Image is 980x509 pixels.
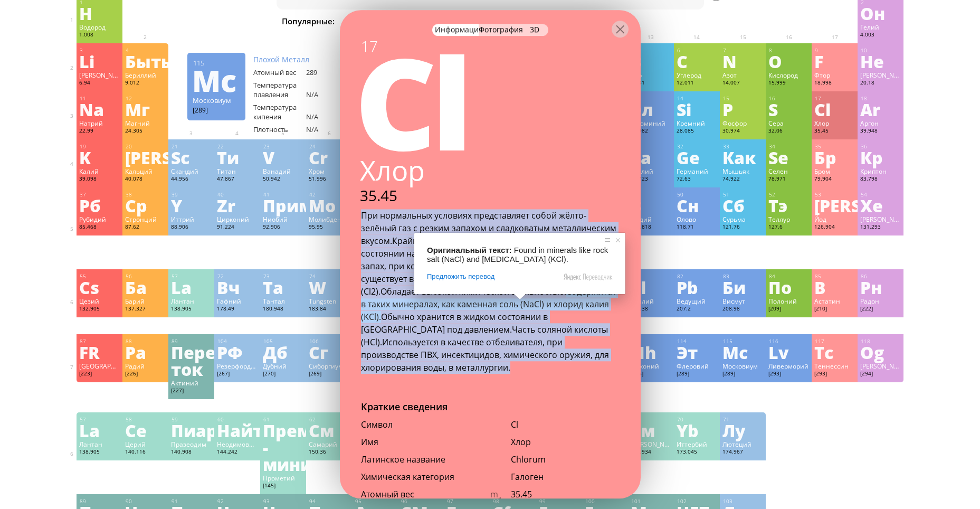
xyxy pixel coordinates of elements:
[263,275,283,299] ya-tr-span: Ta
[631,167,653,175] ya-tr-span: Галлий
[171,145,189,169] ya-tr-span: Sc
[722,305,763,314] div: 208.98
[631,297,654,305] ya-tr-span: Таллий
[722,71,737,79] ya-tr-span: Азот
[814,119,829,127] ya-tr-span: Хлор
[306,112,359,121] div: N/A
[79,193,101,218] ya-tr-span: Рб
[217,193,235,218] ya-tr-span: Zr
[263,167,291,175] ya-tr-span: Ванадий
[814,175,855,184] div: 79.904
[263,297,285,305] ya-tr-span: Тантал
[769,95,809,102] div: 16
[530,24,539,34] ya-tr-span: 3D
[79,1,92,25] ya-tr-span: H
[814,167,830,175] ya-tr-span: Бром
[309,418,334,442] ya-tr-span: См
[723,273,763,280] div: 83
[768,193,787,218] ya-tr-span: Тэ
[511,454,546,465] ya-tr-span: Chlorum
[814,275,826,299] ya-tr-span: В
[79,215,106,223] ya-tr-span: Рубидий
[79,31,120,40] div: 1.008
[171,340,290,381] ya-tr-span: Переменный ток
[768,145,788,169] ya-tr-span: Se
[860,362,910,370] ya-tr-span: [PERSON_NAME]
[263,193,379,218] ya-tr-span: Примечание
[479,24,523,34] ya-tr-span: Фотография
[677,340,698,364] ya-tr-span: Эт
[594,16,656,26] ya-tr-span: [PERSON_NAME]
[80,143,120,150] div: 19
[253,54,309,64] ya-tr-span: Плохой Металл
[631,362,659,370] ya-tr-span: Нихоний
[309,440,337,448] ya-tr-span: Самарий
[79,127,120,136] div: 22.99
[677,119,705,127] ya-tr-span: Кремний
[217,305,258,314] div: 178.49
[361,400,448,413] ya-tr-span: Краткие сведения
[126,273,166,280] div: 56
[79,175,120,184] div: 39.098
[361,419,393,430] ya-tr-span: Символ
[722,167,749,175] ya-tr-span: Мышьяк
[263,191,303,198] div: 41
[306,68,359,77] div: 289
[125,223,166,232] div: 87.62
[677,145,700,169] ya-tr-span: Ge
[768,97,778,121] ya-tr-span: S
[677,127,717,136] div: 28.085
[172,143,212,150] div: 21
[309,275,326,299] ya-tr-span: W
[723,47,763,54] div: 7
[677,79,717,88] div: 12.011
[125,215,157,223] ya-tr-span: Стронций
[631,127,671,136] div: 26.982
[361,260,607,297] ya-tr-span: Не существует в атомарной форме (Cl), только в молекулярной (Cl2).
[768,362,808,370] ya-tr-span: Ливерморий
[125,297,145,305] ya-tr-span: Барий
[815,95,855,102] div: 17
[814,71,830,79] ya-tr-span: Фтор
[814,145,836,169] ya-tr-span: Бр
[815,47,855,54] div: 9
[171,418,217,442] ya-tr-span: Пиар
[193,58,240,68] div: 115
[631,191,671,198] div: 49
[860,215,910,223] ya-tr-span: [PERSON_NAME]
[125,97,150,121] ya-tr-span: Мг
[722,340,748,364] ya-tr-span: Мс
[309,191,349,198] div: 42
[172,191,212,198] div: 39
[263,273,303,280] div: 73
[217,297,241,305] ya-tr-span: Гафний
[309,362,343,370] ya-tr-span: Сиборгиум
[768,167,788,175] ya-tr-span: Селен
[79,23,106,31] ya-tr-span: Водород
[309,193,336,218] ya-tr-span: Мо
[768,79,809,88] div: 15.999
[861,95,901,102] div: 18
[631,440,680,448] ya-tr-span: [PERSON_NAME]
[171,440,206,448] ya-tr-span: Празеодим
[253,80,297,99] ya-tr-span: Температура плавления
[631,97,653,121] ya-tr-span: Эл
[79,440,102,448] ya-tr-span: Лантан
[427,246,610,263] span: Found in minerals like rock salt (NaCl) and [MEDICAL_DATA] (KCl).
[677,71,701,79] ya-tr-span: Углерод
[631,95,671,102] div: 13
[217,143,258,150] div: 22
[860,167,887,175] ya-tr-span: Криптон
[814,193,955,218] ya-tr-span: [PERSON_NAME]
[860,127,901,136] div: 39.948
[125,340,146,364] ya-tr-span: Ра
[631,145,651,169] ya-tr-span: Га
[361,286,616,323] ya-tr-span: Содержится в таких минералах, как каменная соль (NaCl) и хлорид калия (KCl).
[80,95,120,102] div: 11
[253,125,288,134] ya-tr-span: Плотность
[171,379,198,387] ya-tr-span: Актиний
[814,297,840,305] ya-tr-span: Астатин
[860,79,901,88] div: 20.18
[677,49,688,73] ya-tr-span: C
[79,167,99,175] ya-tr-span: Калий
